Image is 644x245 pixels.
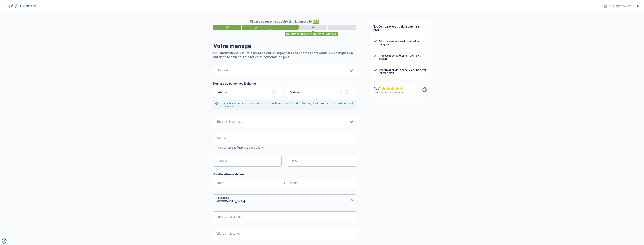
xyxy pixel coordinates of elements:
div: Rajoutez en complétant l' [285,32,338,36]
h1: Votre ménage [213,42,356,50]
div: 2 [242,25,270,30]
div: Confirmation de la banque en une demi-journée max [379,69,427,75]
div: 0 [340,91,343,94]
p: Les informations sur votre ménage ont un impact sur vos charges et revenus. Les banques en ont do... [213,51,356,59]
label: À cette adresse depuis [213,173,356,176]
div: 1 [213,25,241,30]
input: MM [213,178,283,188]
span: / [283,181,287,185]
label: Nombre de personnes à charge [213,82,256,85]
div: 4 [299,25,327,30]
input: Belgique [213,211,356,222]
div: Selon l’avis de 266 personnes [373,91,403,94]
div: Mon adresse ne figure pas dans la liste [218,146,356,150]
div: 5 [328,25,356,30]
input: Sélectionnez votre adresse dans la barre de recherche [213,133,356,144]
div: 4.7 [373,86,404,91]
div: TopCompare vous aide à obtenir un prêt [370,21,431,36]
span: 60% [313,20,319,24]
button: Formulaire sécurisé [602,3,633,9]
span: +20% [298,32,305,36]
div: 0 [267,91,270,94]
span: étape 4 [326,32,336,36]
div: fr [635,4,639,8]
input: Belgique [213,194,356,205]
span: Chance de réussite de votre simulation est de [250,20,312,23]
label: Adultes [289,91,300,94]
input: AAAA [287,178,356,188]
div: Processus complètement digital et gratuit [379,54,427,60]
div: Les adultes à charge sont les membres de votre famille vivant sous le même toit, dont les revenus... [213,100,356,110]
div: 3 [270,25,299,30]
div: Offres instantanées de toutes les banques [379,40,427,46]
img: TopCompare Logo [5,4,37,8]
label: Enfants [216,91,227,94]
